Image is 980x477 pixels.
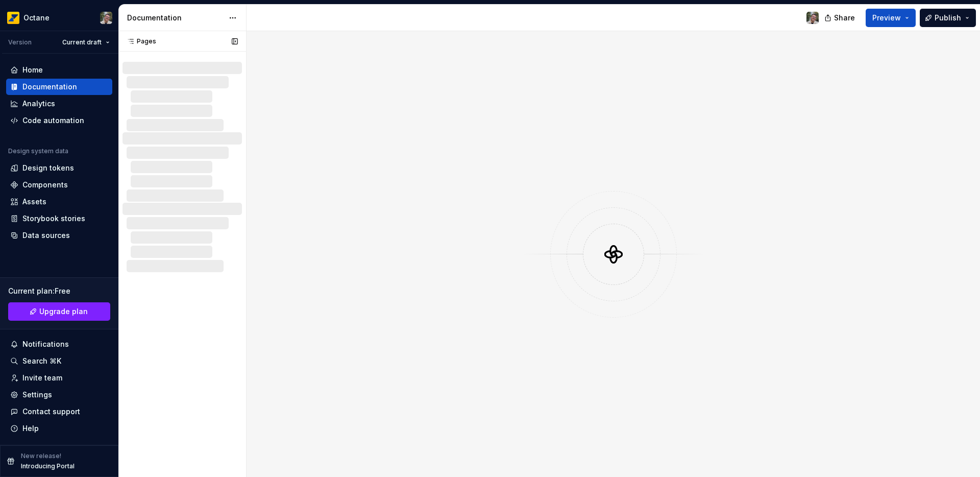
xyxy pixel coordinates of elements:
div: Help [22,423,39,434]
a: Documentation [6,79,112,95]
button: Preview [866,9,916,27]
img: Tiago [100,12,112,24]
span: Current draft [62,38,102,46]
a: Settings [6,387,112,403]
div: Documentation [127,13,224,23]
img: Tiago [806,12,819,24]
button: Publish [920,9,976,27]
div: Storybook stories [22,213,85,224]
a: Components [6,177,112,193]
button: Contact support [6,403,112,420]
div: Documentation [22,82,77,92]
div: Octane [23,13,50,23]
button: Help [6,420,112,437]
div: Pages [122,37,156,45]
div: Invite team [22,373,62,383]
button: Notifications [6,336,112,352]
div: Version [8,38,32,46]
p: Introducing Portal [21,462,75,470]
button: Share [819,9,862,27]
p: New release! [21,452,61,460]
div: Home [22,65,43,75]
div: Contact support [22,407,80,417]
div: Design system data [8,147,68,155]
a: Upgrade plan [8,302,110,321]
button: OctaneTiago [2,7,116,29]
a: Storybook stories [6,210,112,227]
a: Home [6,62,112,78]
div: Components [22,180,68,190]
div: Analytics [22,99,55,109]
div: Current plan : Free [8,286,110,296]
span: Preview [872,13,901,23]
a: Code automation [6,112,112,129]
div: Design tokens [22,163,74,173]
a: Design tokens [6,160,112,176]
div: Assets [22,197,46,207]
div: Code automation [22,115,84,126]
a: Data sources [6,227,112,244]
span: Upgrade plan [39,306,88,317]
span: Share [834,13,855,23]
button: Search ⌘K [6,353,112,369]
span: Publish [935,13,961,23]
a: Assets [6,194,112,210]
button: Current draft [58,35,114,50]
a: Analytics [6,96,112,112]
a: Invite team [6,370,112,386]
div: Settings [22,390,52,400]
img: e8093afa-4b23-4413-bf51-00cde92dbd3f.png [7,12,19,24]
div: Notifications [22,339,69,349]
div: Data sources [22,230,70,241]
div: Search ⌘K [22,356,61,366]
